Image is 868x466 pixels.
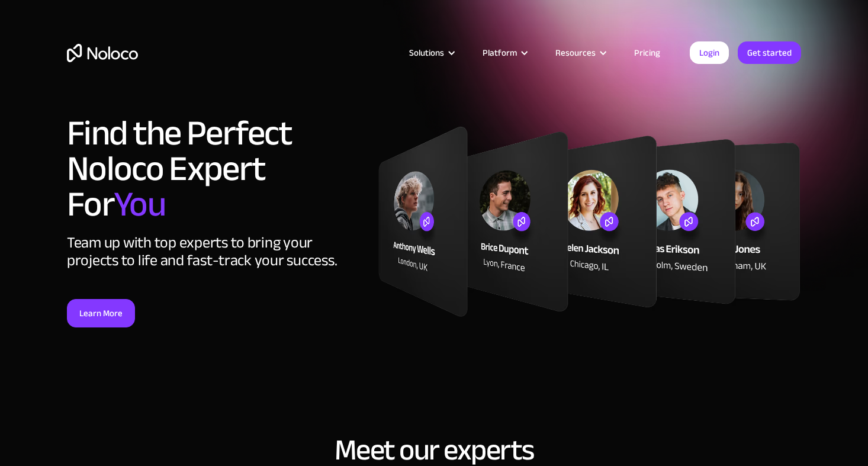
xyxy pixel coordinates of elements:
div: Solutions [409,45,444,60]
div: Platform [468,45,541,60]
div: Platform [483,45,517,60]
span: You [114,171,165,237]
a: Get started [738,41,801,64]
div: Resources [541,45,619,60]
div: Solutions [394,45,468,60]
a: Learn More [67,299,135,327]
div: Team up with top experts to bring your projects to life and fast-track your success. [67,234,366,269]
h1: Find the Perfect Noloco Expert For [67,115,366,222]
h2: Meet our experts [67,434,801,466]
a: Login [690,41,729,64]
a: Pricing [619,45,675,60]
a: home [67,44,138,62]
div: Resources [555,45,596,60]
